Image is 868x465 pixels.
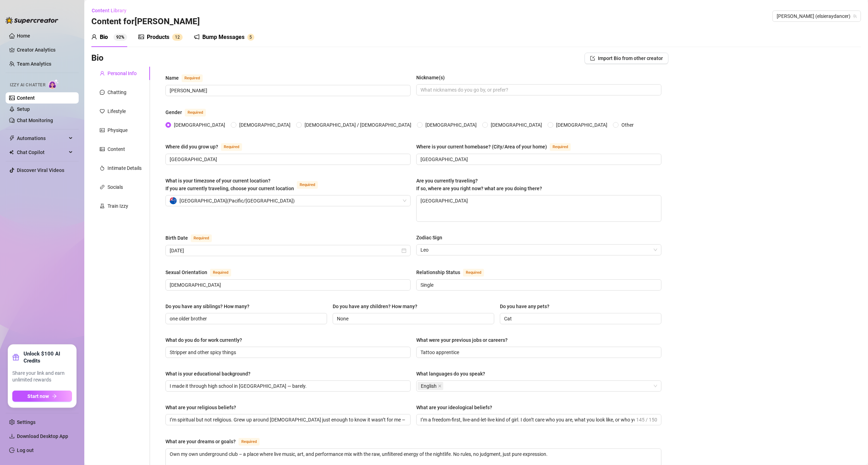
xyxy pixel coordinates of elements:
[165,142,250,151] label: Where did you grow up?
[500,303,554,310] label: Do you have any pets?
[550,143,571,151] span: Required
[416,404,492,411] div: What are your ideological beliefs?
[853,14,857,18] span: team
[100,109,105,114] span: heart
[17,147,67,158] span: Chat Copilot
[12,391,72,402] button: Start nowarrow-right
[107,145,125,153] div: Content
[416,336,508,344] div: What were your previous jobs or careers?
[777,11,857,21] span: Elsie (elsieraydancer)
[165,268,239,277] label: Sexual Orientation
[416,336,513,344] label: What were your previous jobs or careers?
[165,438,236,445] div: What are your dreams or goals?
[420,155,656,163] input: Where is your current homebase? (City/Area of your home)
[9,433,15,439] span: download
[100,33,108,41] div: Bio
[107,107,126,115] div: Lifestyle
[417,195,661,221] textarea: [GEOGRAPHIC_DATA]
[17,33,30,39] a: Home
[48,79,59,89] img: AI Chatter
[416,234,447,241] label: Zodiac Sign
[421,382,437,390] span: English
[17,133,67,144] span: Automations
[553,121,610,129] span: [DEMOGRAPHIC_DATA]
[598,55,663,61] span: Import Bio from other creator
[100,128,105,133] span: idcard
[100,166,105,171] span: fire
[170,315,321,323] input: Do you have any siblings? How many?
[147,33,169,41] div: Products
[91,34,97,40] span: user
[170,247,400,254] input: Birth Date
[100,204,105,208] span: experiment
[165,74,210,82] label: Name
[180,195,295,206] span: [GEOGRAPHIC_DATA] ( Pacific/[GEOGRAPHIC_DATA] )
[416,178,542,191] span: Are you currently traveling? If so, where are you right now? what are you doing there?
[170,155,405,163] input: Where did you grow up?
[175,35,177,40] span: 1
[165,404,236,411] div: What are your religious beliefs?
[463,269,484,277] span: Required
[333,303,422,310] label: Do you have any children? How many?
[416,143,547,151] div: Where is your current homebase? (City/Area of your home)
[185,109,206,117] span: Required
[107,126,128,134] div: Physique
[488,121,545,129] span: [DEMOGRAPHIC_DATA]
[619,121,637,129] span: Other
[165,108,182,116] div: Gender
[170,281,405,289] input: Sexual Orientation
[165,74,179,82] div: Name
[165,336,247,344] label: What do you do for work currently?
[504,315,656,323] input: Do you have any pets?
[191,234,212,242] span: Required
[210,269,231,277] span: Required
[91,5,132,16] button: Content Library
[107,164,142,172] div: Intimate Details
[107,88,126,96] div: Chatting
[170,382,405,390] input: What is your educational background?
[24,350,72,364] strong: Unlock $100 AI Credits
[170,416,405,424] input: What are your religious beliefs?
[100,71,105,76] span: user
[423,121,479,129] span: [DEMOGRAPHIC_DATA]
[165,303,249,310] div: Do you have any siblings? How many?
[165,303,254,310] label: Do you have any siblings? How many?
[177,35,180,40] span: 2
[416,74,445,81] div: Nickname(s)
[170,197,177,204] img: nz
[416,142,579,151] label: Where is your current homebase? (City/Area of your home)
[420,86,656,94] input: Nickname(s)
[165,370,250,378] div: What is your educational background?
[302,121,414,129] span: [DEMOGRAPHIC_DATA] / [DEMOGRAPHIC_DATA]
[17,419,35,425] a: Settings
[416,74,450,81] label: Nickname(s)
[12,354,19,361] span: gift
[416,268,492,277] label: Relationship Status
[445,382,446,390] input: What languages do you speak?
[420,416,635,424] input: What are your ideological beliefs?
[12,370,72,384] span: Share your link and earn unlimited rewards
[170,87,405,94] input: Name
[202,33,244,41] div: Bump Messages
[182,74,203,82] span: Required
[170,348,405,356] input: What do you do for work currently?
[6,17,58,24] img: logo-BBDzfeDw.svg
[165,234,220,242] label: Birth Date
[17,106,30,112] a: Setup
[333,303,417,310] div: Do you have any children? How many?
[165,404,241,411] label: What are your religious beliefs?
[91,53,104,64] h3: Bio
[107,69,137,77] div: Personal Info
[107,183,123,191] div: Socials
[92,8,126,13] span: Content Library
[17,118,53,123] a: Chat Monitoring
[418,382,443,390] span: English
[28,393,49,399] span: Start now
[165,437,267,446] label: What are your dreams or goals?
[52,394,57,399] span: arrow-right
[17,167,64,173] a: Discover Viral Videos
[171,121,228,129] span: [DEMOGRAPHIC_DATA]
[165,336,242,344] div: What do you do for work currently?
[138,34,144,40] span: picture
[590,56,595,61] span: import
